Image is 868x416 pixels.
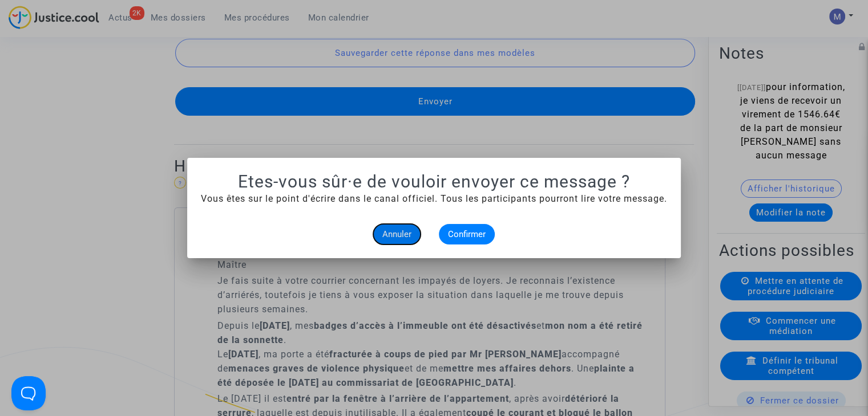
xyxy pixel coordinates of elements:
iframe: Help Scout Beacon - Open [11,376,46,410]
span: Confirmer [448,229,486,239]
span: Annuler [382,229,411,239]
button: Confirmer [439,224,495,244]
h1: Etes-vous sûr·e de vouloir envoyer ce message ? [201,172,667,192]
span: Vous êtes sur le point d'écrire dans le canal officiel. Tous les participants pourront lire votre... [201,193,667,204]
button: Annuler [373,224,421,244]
